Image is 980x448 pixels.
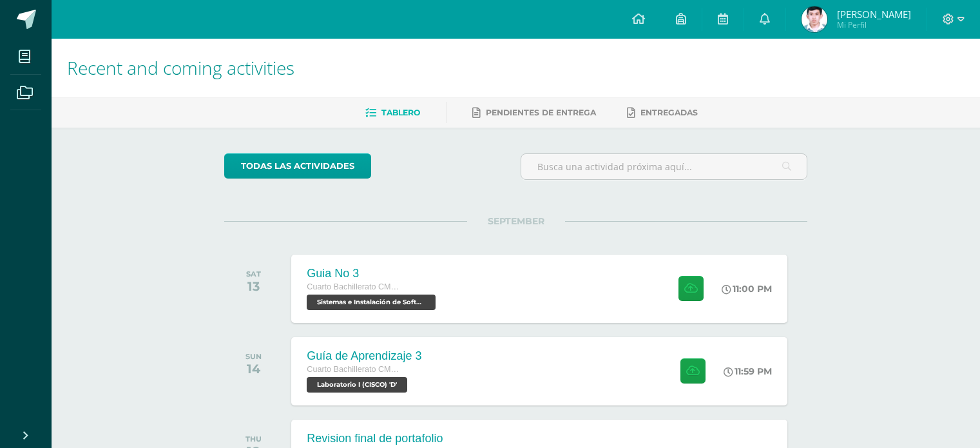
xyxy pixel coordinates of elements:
[837,19,911,30] span: Mi Perfil
[246,269,261,278] div: SAT
[724,365,772,377] div: 11:59 PM
[381,108,420,117] span: Tablero
[365,102,420,123] a: Tablero
[307,295,436,310] span: Sistemas e Instalación de Software (Desarrollo de Software) 'D'
[245,434,262,443] div: THU
[307,267,439,280] div: Guia No 3
[307,365,403,374] span: Cuarto Bachillerato CMP Bachillerato en CCLL con Orientación en Computación
[246,278,261,294] div: 13
[307,432,443,445] div: Revision final de portafolio
[627,102,698,123] a: Entregadas
[521,154,807,179] input: Busca una actividad próxima aquí...
[67,55,294,80] span: Recent and coming activities
[307,349,421,363] div: Guía de Aprendizaje 3
[837,8,911,21] span: [PERSON_NAME]
[722,283,772,295] div: 11:00 PM
[307,377,407,393] span: Laboratorio I (CISCO) 'D'
[472,102,596,123] a: Pendientes de entrega
[802,6,827,32] img: d23276a0ba99e3d2770d4f3bb7441573.png
[640,108,698,117] span: Entregadas
[224,153,371,179] a: todas las Actividades
[467,215,565,227] span: SEPTEMBER
[486,108,596,117] span: Pendientes de entrega
[245,361,262,376] div: 14
[245,352,262,361] div: SUN
[307,282,403,291] span: Cuarto Bachillerato CMP Bachillerato en CCLL con Orientación en Computación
